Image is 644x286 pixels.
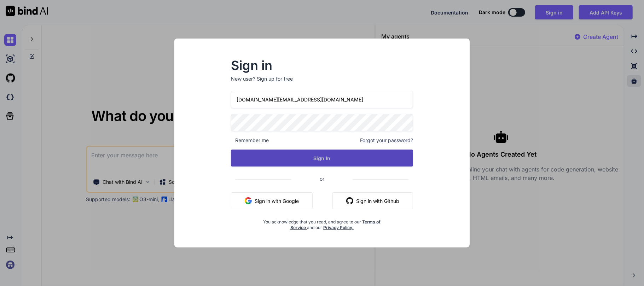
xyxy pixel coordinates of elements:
p: New user? [231,75,413,91]
div: Sign up for free [257,75,293,82]
div: You acknowledge that you read, and agree to our and our [261,215,383,230]
span: Forgot your password? [360,137,413,144]
button: Sign in with Google [231,192,313,209]
button: Sign in with Github [332,192,413,209]
input: Login or Email [231,91,413,108]
h2: Sign in [231,60,413,71]
a: Privacy Policy. [323,225,354,230]
img: github [346,197,353,204]
button: Sign In [231,150,413,167]
img: google [245,197,252,204]
span: Remember me [231,137,269,144]
a: Terms of Service [290,219,381,230]
span: or [291,170,353,187]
